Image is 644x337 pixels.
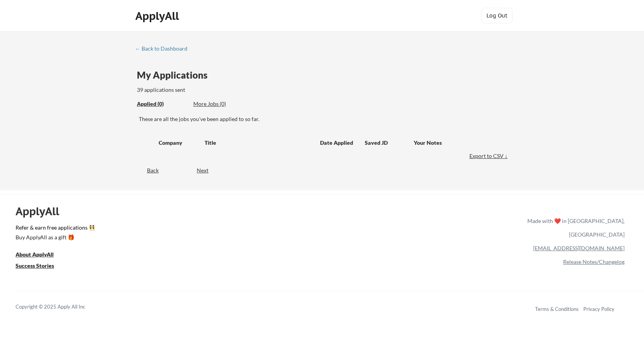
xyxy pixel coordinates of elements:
a: Release Notes/Changelog [563,258,625,265]
div: Applied (0) [137,100,187,108]
div: ApplyAll [135,9,181,23]
div: Date Applied [320,139,354,147]
a: About ApplyAll [16,250,65,260]
u: Success Stories [16,262,54,269]
div: Next [197,167,217,174]
div: ← Back to Dashboard [135,46,193,51]
div: Title [205,139,313,147]
div: These are all the jobs you've been applied to so far. [139,115,509,123]
button: Log Out [481,8,513,23]
div: Company [159,139,198,147]
div: Buy ApplyAll as a gift 🎁 [16,235,93,240]
div: Back [135,167,159,174]
div: These are job applications we think you'd be a good fit for, but couldn't apply you to automatica... [193,100,250,108]
div: My Applications [137,70,214,80]
div: 39 applications sent [137,86,287,94]
a: Refer & earn free applications 👯‍♀️ [16,225,365,233]
u: About ApplyAll [16,251,54,258]
div: Export to CSV ↓ [469,152,509,160]
div: More Jobs (0) [193,100,250,108]
div: These are all the jobs you've been applied to so far. [137,100,187,108]
a: Success Stories [16,262,65,271]
a: Buy ApplyAll as a gift 🎁 [16,233,93,243]
a: [EMAIL_ADDRESS][DOMAIN_NAME] [533,245,625,251]
div: Your Notes [414,139,502,147]
div: ApplyAll [16,205,68,218]
div: Copyright © 2025 Apply All Inc [16,303,105,311]
a: Privacy Policy [583,306,614,312]
a: Terms & Conditions [535,306,579,312]
a: ← Back to Dashboard [135,46,193,53]
div: Made with ❤️ in [GEOGRAPHIC_DATA], [GEOGRAPHIC_DATA] [524,214,625,241]
div: Saved JD [365,135,414,149]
